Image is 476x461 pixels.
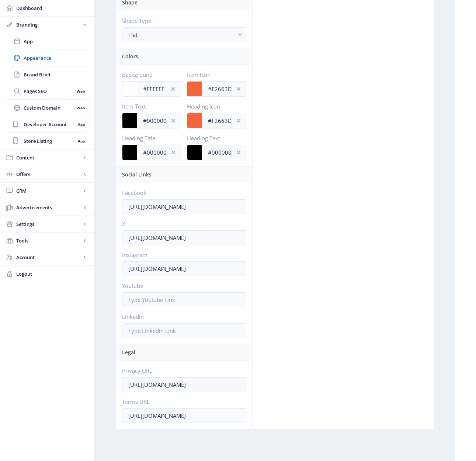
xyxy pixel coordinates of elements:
span: Brand Brief [24,71,87,78]
input: #FFFFFF [137,114,181,128]
label: Background [122,71,176,78]
nb-icon: info [235,149,242,156]
button: info [231,145,246,160]
label: Heading Text [187,134,240,142]
input: Type X Link [122,230,246,245]
button: info [231,82,246,96]
input: https://www.myspace.com/terms [122,408,246,423]
span: Account [16,254,81,261]
a: Brand Brief [7,66,87,83]
nb-icon: info [170,117,177,124]
nb-badge: Web [74,87,87,95]
span: Advertisements [16,204,81,211]
span: Dashboard [16,4,88,12]
label: Instagram [122,251,240,258]
input: #FFFFFF [202,82,246,96]
label: Facebook [122,189,240,196]
span: Appearance [24,54,87,62]
span: Settings [16,220,81,228]
div: Flat [128,30,234,39]
span: Branding [16,21,81,28]
input: #FFFFFF [202,145,246,159]
nb-icon: info [235,117,242,124]
span: Store Listing [24,137,75,145]
span: Offers [16,171,81,178]
a: Appearance [7,50,87,66]
nb-icon: info [170,149,177,156]
button: info [166,145,181,160]
span: Content [16,154,81,161]
label: Item Text [122,103,176,110]
nb-badge: App [75,121,87,128]
label: Heading Icon [187,103,240,110]
input: Type Facebook Link [122,199,246,214]
input: #1976D2 [137,82,181,96]
a: Developer AccountApp [7,116,87,133]
input: #FFFFFF [137,145,181,159]
span: CRM [16,187,81,195]
input: Type Linkedin Link [122,323,246,338]
button: info [166,113,181,128]
nb-icon: info [235,85,242,93]
span: Custom Domain [24,104,74,111]
nb-badge: App [75,137,87,145]
label: X [122,220,240,227]
span: Tools [16,237,81,244]
label: Terms URL [122,398,240,405]
input: Type Instagram Link [122,261,246,276]
input: https://www.myspace.com/privacy [122,377,246,392]
button: Flat [122,27,246,42]
div: Legal [122,344,248,361]
a: Pages SEOWeb [7,83,87,99]
label: Item Icon [187,71,240,78]
a: App [7,33,87,49]
label: Privacy URL [122,367,240,374]
label: Youtube [122,282,240,289]
button: info [231,113,246,128]
div: Social Links [122,166,248,183]
a: Custom DomainWeb [7,100,87,116]
nb-badge: Web [74,104,87,111]
label: Linkedin [122,313,240,320]
label: Shape Type [122,17,240,24]
a: Store ListingApp [7,133,87,149]
span: App [24,38,87,45]
span: Developer Account [24,121,75,128]
nb-icon: info [170,85,177,93]
button: info [166,82,181,96]
input: #FFFFFF [202,114,246,128]
input: Type Youtube Link [122,292,246,307]
label: Heading Title [122,134,176,142]
span: Pages SEO [24,87,74,95]
div: Colors [122,48,248,65]
span: Logout [16,270,88,278]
